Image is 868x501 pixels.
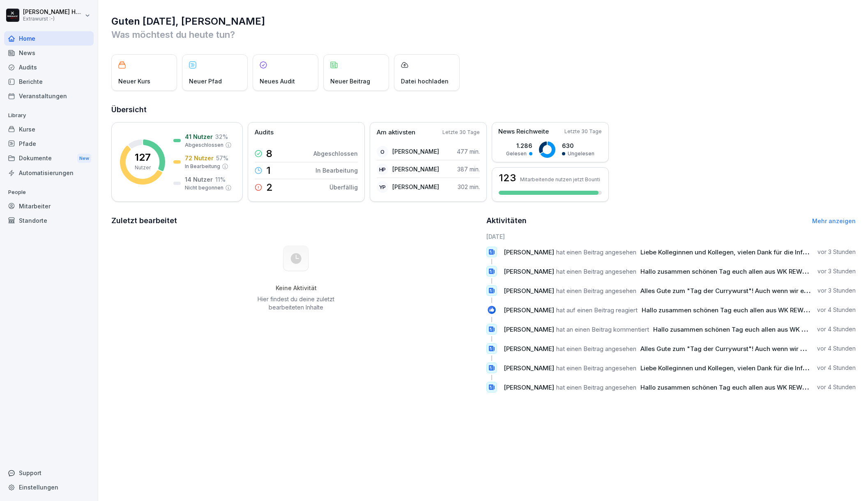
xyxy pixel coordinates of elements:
span: [PERSON_NAME] [504,287,554,295]
a: Home [4,31,94,46]
p: 630 [562,141,594,150]
p: Überfällig [329,183,358,192]
a: Automatisierungen [4,166,94,180]
p: Was möchtest du heute tun? [111,28,856,41]
p: vor 3 Stunden [817,267,856,275]
a: News [4,46,94,60]
p: vor 3 Stunden [817,248,856,256]
p: 8 [266,149,272,159]
div: Support [4,466,94,480]
p: 14 Nutzer [185,175,213,184]
span: [PERSON_NAME] [504,306,554,314]
p: 387 min. [457,165,480,173]
div: HP [377,164,388,175]
p: Extrawurst :-) [23,16,83,22]
span: hat einen Beitrag angesehen [556,248,636,256]
h5: Keine Aktivität [255,284,338,292]
a: Standorte [4,213,94,228]
p: vor 4 Stunden [817,364,856,372]
p: vor 4 Stunden [817,344,856,353]
p: People [4,186,94,199]
span: hat einen Beitrag angesehen [556,383,636,391]
span: [PERSON_NAME] [504,383,554,391]
span: hat an einen Beitrag kommentiert [556,326,649,333]
p: vor 4 Stunden [817,325,856,333]
p: 72 Nutzer [185,154,214,162]
p: Neuer Beitrag [330,77,370,85]
p: 2 [266,182,273,192]
p: [PERSON_NAME] [392,165,439,173]
p: 302 min. [458,182,480,191]
p: Abgeschlossen [313,149,358,158]
p: vor 4 Stunden [817,383,856,391]
p: Audits [255,128,274,137]
span: hat einen Beitrag angesehen [556,364,636,372]
p: In Bearbeitung [315,166,358,175]
p: Am aktivsten [377,128,415,137]
p: Nutzer [135,164,151,171]
p: Abgeschlossen [185,141,223,149]
p: [PERSON_NAME] Hagebaum [23,9,83,16]
a: Veranstaltungen [4,89,94,103]
span: [PERSON_NAME] [504,345,554,353]
p: 1 [266,166,271,175]
p: News Reichweite [498,127,549,136]
p: 11 % [215,175,226,184]
a: Mehr anzeigen [812,217,856,224]
p: Neuer Pfad [189,77,222,85]
p: Nicht begonnen [185,184,223,192]
h2: Aktivitäten [486,215,527,226]
p: vor 3 Stunden [817,286,856,295]
h3: 123 [499,173,516,183]
p: 1.286 [506,141,532,150]
a: Mitarbeiter [4,199,94,213]
p: Neuer Kurs [118,77,150,85]
p: vor 4 Stunden [817,306,856,314]
p: 41 Nutzer [185,132,213,141]
p: [PERSON_NAME] [392,147,439,156]
p: Gelesen [506,150,527,157]
p: Datei hochladen [401,77,449,85]
h1: Guten [DATE], [PERSON_NAME] [111,15,856,28]
p: Ungelesen [568,150,594,157]
h6: [DATE] [486,232,856,241]
p: Hier findest du deine zuletzt bearbeiteten Inhalte [255,295,338,312]
a: DokumenteNew [4,151,94,166]
span: hat einen Beitrag angesehen [556,345,636,353]
p: Neues Audit [260,77,295,85]
div: YP [377,181,388,193]
p: 127 [135,152,151,162]
div: Einstellungen [4,480,94,494]
a: Pfade [4,136,94,151]
p: Letzte 30 Tage [442,129,480,136]
p: Library [4,109,94,122]
span: hat auf einen Beitrag reagiert [556,306,638,314]
p: In Bearbeitung [185,163,220,170]
div: New [77,154,91,163]
span: [PERSON_NAME] [504,268,554,275]
p: Mitarbeitende nutzen jetzt Bounti [520,176,600,182]
a: Audits [4,60,94,74]
h2: Übersicht [111,104,856,115]
p: 32 % [215,132,228,141]
span: hat einen Beitrag angesehen [556,287,636,295]
a: Kurse [4,122,94,136]
h2: Zuletzt bearbeitet [111,215,481,226]
span: [PERSON_NAME] [504,364,554,372]
a: Berichte [4,74,94,89]
div: Dokumente [4,151,94,166]
span: [PERSON_NAME] [504,248,554,256]
p: Letzte 30 Tage [564,128,602,135]
p: 57 % [216,154,228,162]
p: [PERSON_NAME] [392,182,439,191]
div: O [377,146,388,157]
